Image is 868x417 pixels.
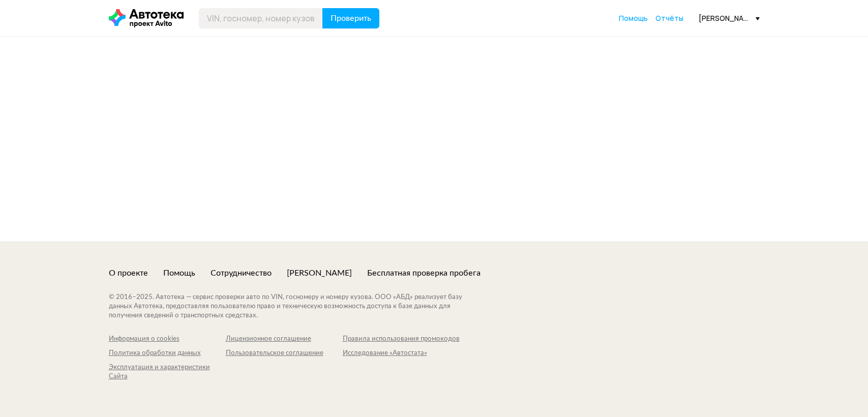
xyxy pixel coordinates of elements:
[367,267,481,279] a: Бесплатная проверка пробега
[199,8,323,28] input: VIN, госномер, номер кузова
[109,349,226,358] a: Политика обработки данных
[226,335,343,344] a: Лицензионное соглашение
[322,8,379,28] button: Проверить
[109,363,226,381] a: Эксплуатация и характеристики Сайта
[619,13,648,23] span: Помощь
[226,349,343,358] a: Пользовательское соглашение
[655,13,683,23] a: Отчёты
[343,349,460,358] a: Исследование «Автостата»
[619,13,648,23] a: Помощь
[331,14,371,22] span: Проверить
[163,267,195,279] a: Помощь
[655,13,683,23] span: Отчёты
[109,335,226,344] a: Информация о cookies
[287,267,352,279] a: [PERSON_NAME]
[109,293,483,320] div: © 2016– 2025 . Автотека — сервис проверки авто по VIN, госномеру и номеру кузова. ООО «АБД» реали...
[211,267,272,279] a: Сотрудничество
[699,13,760,23] div: [PERSON_NAME][EMAIL_ADDRESS][DOMAIN_NAME]
[343,335,460,344] a: Правила использования промокодов
[109,267,148,279] a: О проекте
